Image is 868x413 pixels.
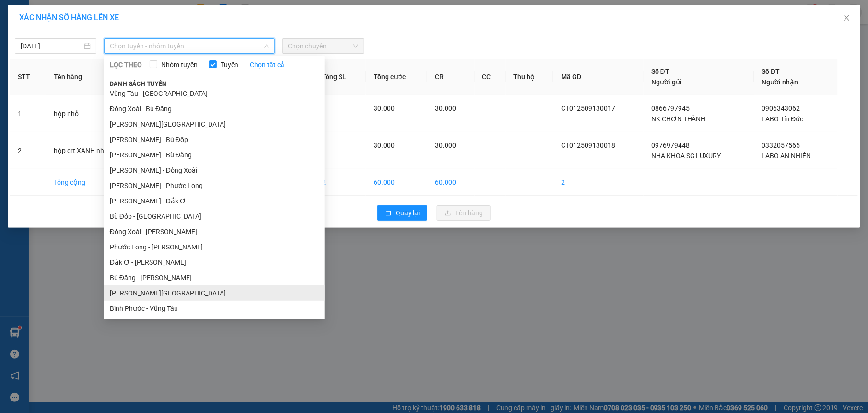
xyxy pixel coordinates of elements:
[157,59,201,70] span: Nhóm tuyến
[475,59,506,95] th: CC
[435,142,456,149] span: 30.000
[651,105,690,112] span: 0866797945
[10,132,46,169] td: 2
[762,152,811,160] span: LABO AN NHIÊN
[104,117,325,132] li: [PERSON_NAME][GEOGRAPHIC_DATA]
[762,68,780,75] span: Số ĐT
[104,80,173,88] span: Danh sách tuyến
[46,169,136,196] td: Tổng cộng
[10,59,46,95] th: STT
[21,41,82,51] input: 14/09/2025
[104,301,325,316] li: Bình Phước - Vũng Tàu
[217,59,242,70] span: Tuyến
[833,5,860,32] button: Close
[427,169,474,196] td: 60.000
[46,132,136,169] td: hộp crt XANH nhỏ
[250,59,284,70] a: Chọn tất cả
[288,39,358,53] span: Chọn chuyến
[553,169,644,196] td: 2
[104,132,325,147] li: [PERSON_NAME] - Bù Đốp
[427,59,474,95] th: CR
[366,169,427,196] td: 60.000
[110,59,142,70] span: LỌC THEO
[104,101,325,117] li: Đồng Xoài - Bù Đăng
[104,255,325,270] li: Đắk Ơ - [PERSON_NAME]
[104,285,325,301] li: [PERSON_NAME][GEOGRAPHIC_DATA]
[437,205,491,221] button: uploadLên hàng
[104,86,325,101] li: Vũng Tàu - [GEOGRAPHIC_DATA]
[104,239,325,255] li: Phước Long - [PERSON_NAME]
[651,152,721,160] span: NHA KHOA SG LUXURY
[104,209,325,224] li: Bù Đốp - [GEOGRAPHIC_DATA]
[561,105,615,112] span: CT012509130017
[104,147,325,163] li: [PERSON_NAME] - Bù Đăng
[374,105,395,112] span: 30.000
[110,39,269,53] span: Chọn tuyến - nhóm tuyến
[385,210,392,217] span: rollback
[104,163,325,178] li: [PERSON_NAME] - Đồng Xoài
[46,95,136,132] td: hộp nhỏ
[104,270,325,285] li: Bù Đăng - [PERSON_NAME]
[843,14,851,22] span: close
[762,115,804,123] span: LABO Tín Đức
[46,59,136,95] th: Tên hàng
[10,95,46,132] td: 1
[104,224,325,239] li: Đồng Xoài - [PERSON_NAME]
[762,142,800,149] span: 0332057565
[315,169,366,196] td: 2
[374,142,395,149] span: 30.000
[762,105,800,112] span: 0906343062
[561,142,615,149] span: CT012509130018
[651,68,669,75] span: Số ĐT
[435,105,456,112] span: 30.000
[366,59,427,95] th: Tổng cước
[651,78,682,86] span: Người gửi
[396,208,420,218] span: Quay lại
[377,205,427,221] button: rollbackQuay lại
[315,59,366,95] th: Tổng SL
[104,193,325,209] li: [PERSON_NAME] - Đắk Ơ
[651,115,706,123] span: NK CHƠN THÀNH
[553,59,644,95] th: Mã GD
[264,43,270,49] span: down
[19,13,119,22] span: XÁC NHẬN SỐ HÀNG LÊN XE
[762,78,798,86] span: Người nhận
[506,59,554,95] th: Thu hộ
[651,142,690,149] span: 0976979448
[104,178,325,193] li: [PERSON_NAME] - Phước Long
